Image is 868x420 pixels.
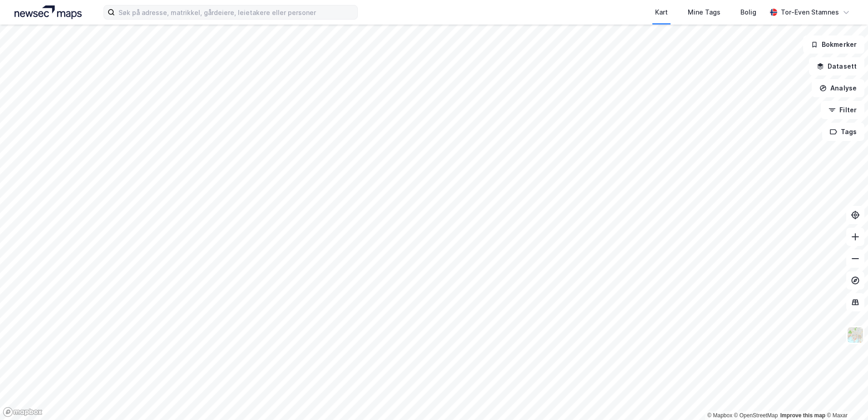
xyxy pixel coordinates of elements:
[823,376,868,420] div: Kontrollprogram for chat
[707,412,732,419] a: Mapbox
[803,35,864,54] button: Bokmerker
[3,407,43,417] a: Mapbox homepage
[740,7,756,18] div: Bolig
[809,57,864,75] button: Datasett
[781,7,839,18] div: Tor-Even Stamnes
[822,123,864,141] button: Tags
[655,7,668,18] div: Kart
[780,412,825,419] a: Improve this map
[812,79,864,97] button: Analyse
[688,7,720,18] div: Mine Tags
[823,376,868,420] iframe: Chat Widget
[115,5,357,19] input: Søk på adresse, matrikkel, gårdeiere, leietakere eller personer
[847,326,864,344] img: Z
[734,412,778,419] a: OpenStreetMap
[821,101,864,119] button: Filter
[15,5,82,19] img: logo.a4113a55bc3d86da70a041830d287a7e.svg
